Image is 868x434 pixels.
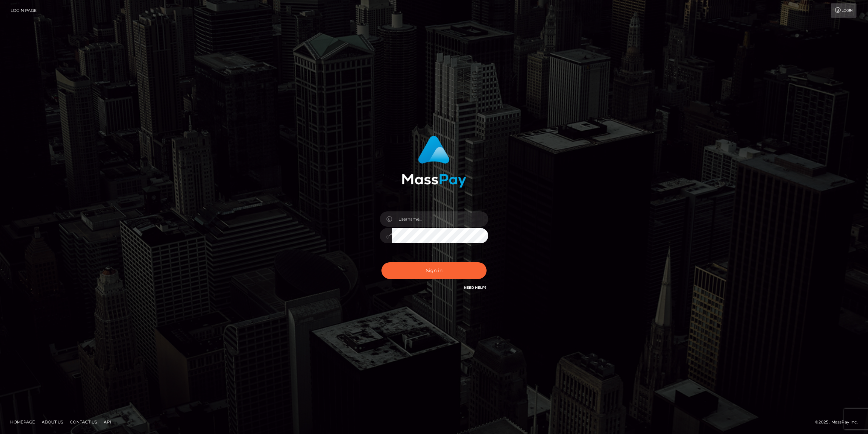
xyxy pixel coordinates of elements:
button: Sign in [381,262,487,279]
a: About Us [39,417,66,427]
a: API [101,417,114,427]
a: Homepage [7,417,38,427]
a: Login Page [11,3,37,18]
img: MassPay Login [402,136,466,188]
a: Contact Us [67,417,100,427]
a: Need Help? [464,285,487,290]
input: Username... [392,211,488,227]
div: © 2025 , MassPay Inc. [815,418,863,426]
a: Login [831,3,856,18]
